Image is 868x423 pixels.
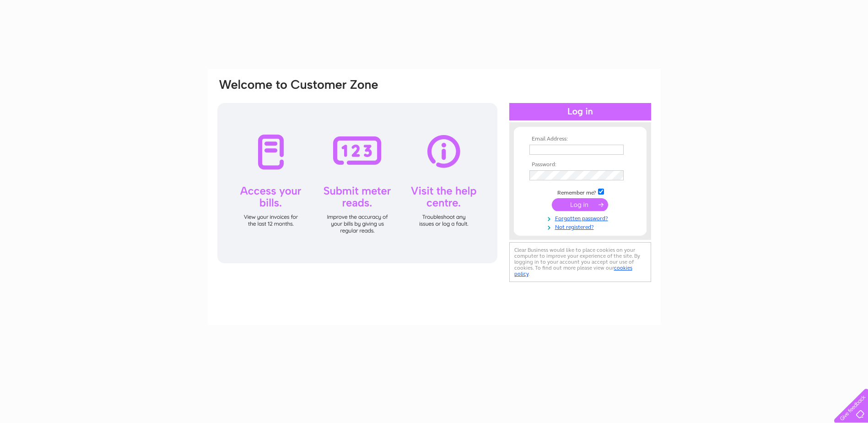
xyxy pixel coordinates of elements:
[529,213,633,222] a: Forgotten password?
[527,162,633,168] th: Password:
[527,187,633,196] td: Remember me?
[527,136,633,142] th: Email Address:
[529,222,633,231] a: Not registered?
[514,265,632,277] a: cookies policy
[552,198,608,211] input: Submit
[509,242,651,282] div: Clear Business would like to place cookies on your computer to improve your experience of the sit...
